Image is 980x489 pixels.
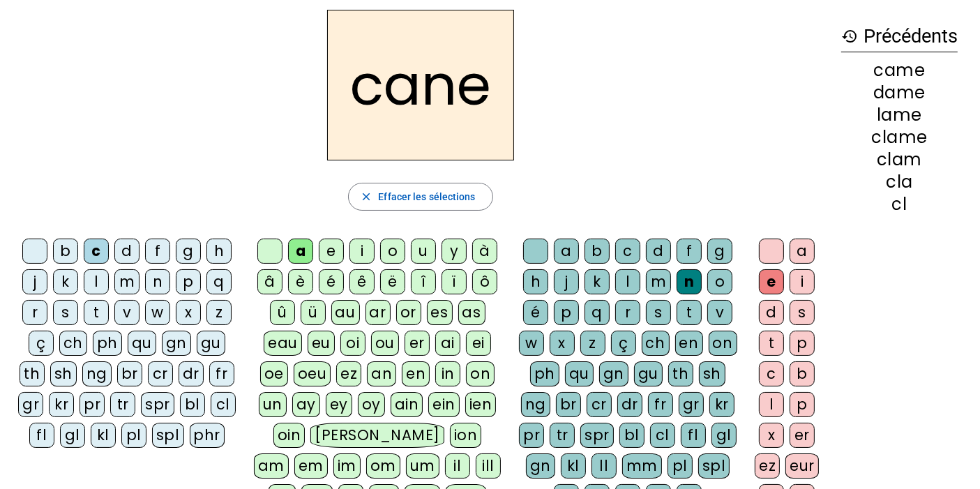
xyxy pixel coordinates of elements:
[759,300,784,325] div: d
[681,423,706,448] div: fl
[450,423,482,448] div: ion
[615,300,640,325] div: r
[585,269,610,294] div: k
[405,331,430,356] div: er
[675,331,703,356] div: en
[114,300,140,325] div: v
[206,269,232,294] div: q
[20,361,45,386] div: th
[110,392,135,417] div: tr
[402,361,430,386] div: en
[554,300,579,325] div: p
[145,300,170,325] div: w
[841,28,858,45] mat-icon: history
[759,269,784,294] div: e
[145,239,170,264] div: f
[273,423,306,448] div: oin
[84,269,109,294] div: l
[698,453,730,479] div: spl
[526,453,555,479] div: gn
[152,423,184,448] div: spl
[554,239,579,264] div: a
[554,269,579,294] div: j
[179,361,204,386] div: dr
[677,239,702,264] div: f
[365,300,391,325] div: ar
[785,453,819,479] div: eur
[711,423,737,448] div: gl
[619,423,644,448] div: bl
[128,331,156,356] div: qu
[550,331,575,356] div: x
[755,453,780,479] div: ez
[327,10,514,160] h2: cane
[530,361,559,386] div: ph
[292,392,320,417] div: ay
[759,423,784,448] div: x
[668,453,693,479] div: pl
[378,188,475,205] span: Effacer les sélections
[264,331,302,356] div: eau
[790,423,815,448] div: er
[790,239,815,264] div: a
[60,423,85,448] div: gl
[288,239,313,264] div: a
[80,392,105,417] div: pr
[476,453,501,479] div: ill
[521,392,550,417] div: ng
[841,107,958,123] div: lame
[326,392,352,417] div: ey
[679,392,704,417] div: gr
[53,269,78,294] div: k
[435,331,460,356] div: ai
[91,423,116,448] div: kl
[648,392,673,417] div: fr
[622,453,662,479] div: mm
[22,300,47,325] div: r
[442,239,467,264] div: y
[391,392,423,417] div: ain
[360,190,372,203] mat-icon: close
[841,196,958,213] div: cl
[366,453,400,479] div: om
[585,239,610,264] div: b
[294,361,331,386] div: oeu
[209,361,234,386] div: fr
[319,239,344,264] div: e
[599,361,628,386] div: gn
[162,331,191,356] div: gn
[197,331,225,356] div: gu
[646,269,671,294] div: m
[472,239,497,264] div: à
[270,300,295,325] div: û
[308,331,335,356] div: eu
[580,331,605,356] div: z
[427,300,453,325] div: es
[310,423,444,448] div: [PERSON_NAME]
[790,300,815,325] div: s
[642,331,670,356] div: ch
[340,331,365,356] div: oi
[707,239,732,264] div: g
[550,423,575,448] div: tr
[634,361,663,386] div: gu
[367,361,396,386] div: an
[759,361,784,386] div: c
[841,84,958,101] div: dame
[790,269,815,294] div: i
[260,361,288,386] div: oe
[319,269,344,294] div: é
[646,300,671,325] div: s
[519,423,544,448] div: pr
[650,423,675,448] div: cl
[617,392,642,417] div: dr
[466,361,495,386] div: on
[206,300,232,325] div: z
[331,300,360,325] div: au
[29,423,54,448] div: fl
[587,392,612,417] div: cr
[677,300,702,325] div: t
[428,392,460,417] div: ein
[371,331,399,356] div: ou
[585,300,610,325] div: q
